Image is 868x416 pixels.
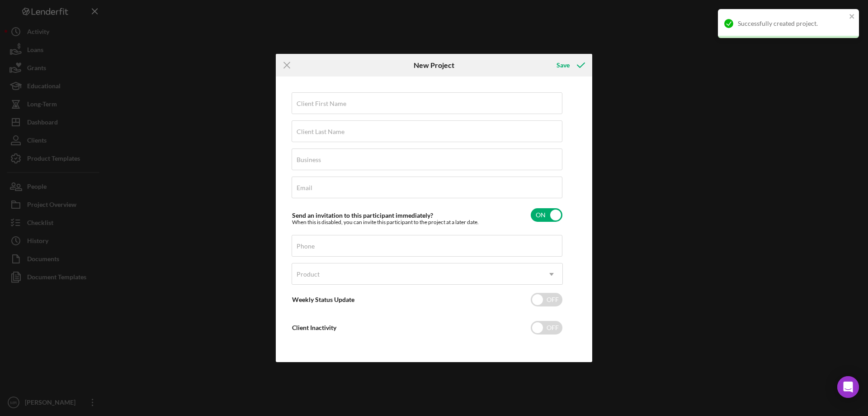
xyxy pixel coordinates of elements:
label: Send an invitation to this participant immediately? [292,211,433,219]
label: Client Inactivity [292,324,336,331]
button: Save [547,56,592,74]
h6: New Project [414,61,454,69]
label: Client First Name [297,100,346,107]
label: Client Last Name [297,128,344,135]
div: When this is disabled, you can invite this participant to the project at a later date. [292,219,479,225]
label: Email [297,184,312,191]
div: Save [557,56,570,74]
div: Product [297,271,320,278]
div: Successfully created project. [738,20,846,27]
div: Open Intercom Messenger [837,376,859,398]
label: Business [297,156,321,163]
label: Phone [297,243,315,250]
label: Weekly Status Update [292,296,354,303]
button: close [849,13,855,21]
